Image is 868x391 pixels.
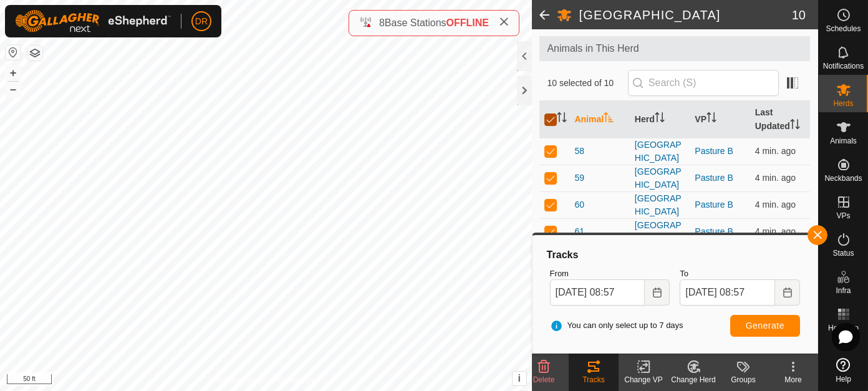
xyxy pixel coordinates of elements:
[635,165,685,191] div: [GEOGRAPHIC_DATA]
[832,249,854,257] span: Status
[545,248,805,263] div: Tracks
[604,114,614,124] p-sorticon: Activate to sort
[579,7,792,22] h2: [GEOGRAPHIC_DATA]
[755,200,796,210] span: Aug 18, 2025, 8:53 AM
[668,374,718,385] div: Change Herd
[574,225,584,238] span: 61
[823,62,864,70] span: Notifications
[690,101,750,138] th: VP
[547,77,627,90] span: 10 selected of 10
[635,219,685,245] div: [GEOGRAPHIC_DATA]
[695,173,733,183] a: Pasture B
[695,200,733,210] a: Pasture B
[775,279,800,306] button: Choose Date
[574,145,584,158] span: 58
[695,146,733,156] a: Pasture B
[550,268,670,280] label: From
[730,315,800,337] button: Generate
[790,121,800,131] p-sorticon: Activate to sort
[635,192,685,218] div: [GEOGRAPHIC_DATA]
[6,65,21,80] button: +
[824,175,862,182] span: Neckbands
[518,373,520,384] span: i
[635,138,685,165] div: [GEOGRAPHIC_DATA]
[278,375,315,386] a: Contact Us
[768,374,818,385] div: More
[630,101,690,138] th: Herd
[750,101,810,138] th: Last Updated
[755,146,796,156] span: Aug 18, 2025, 8:53 AM
[836,287,851,294] span: Infra
[216,375,263,386] a: Privacy Policy
[755,226,796,236] span: Aug 18, 2025, 8:53 AM
[385,17,446,28] span: Base Stations
[645,279,670,306] button: Choose Date
[513,372,526,385] button: i
[619,374,668,385] div: Change VP
[836,375,851,383] span: Help
[27,46,42,60] button: Map Layers
[718,374,768,385] div: Groups
[819,353,868,388] a: Help
[826,25,861,32] span: Schedules
[547,41,803,56] span: Animals in This Herd
[828,324,859,332] span: Heatmap
[379,17,385,28] span: 8
[557,114,567,124] p-sorticon: Activate to sort
[15,10,171,32] img: Gallagher Logo
[680,268,800,280] label: To
[6,82,21,97] button: –
[550,319,683,332] span: You can only select up to 7 days
[569,101,629,138] th: Animal
[533,375,555,384] span: Delete
[446,17,489,28] span: OFFLINE
[833,100,853,107] span: Herds
[695,226,733,236] a: Pasture B
[792,6,806,24] span: 10
[569,374,619,385] div: Tracks
[746,321,784,331] span: Generate
[195,15,208,28] span: DR
[755,173,796,183] span: Aug 18, 2025, 8:53 AM
[830,137,857,145] span: Animals
[655,114,665,124] p-sorticon: Activate to sort
[574,171,584,185] span: 59
[836,212,850,220] span: VPs
[628,70,779,96] input: Search (S)
[6,45,21,60] button: Reset Map
[706,114,716,124] p-sorticon: Activate to sort
[574,198,584,211] span: 60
